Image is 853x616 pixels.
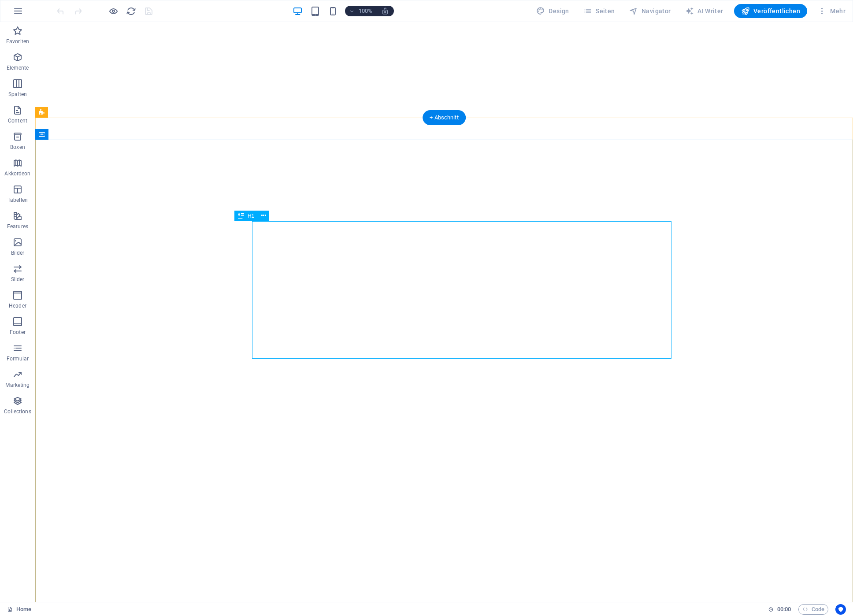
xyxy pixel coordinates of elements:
[4,170,30,177] p: Akkordeon
[818,7,846,15] span: Mehr
[345,6,376,16] button: 100%
[583,7,615,15] span: Seiten
[734,4,807,18] button: Veröffentlichen
[814,4,849,18] button: Mehr
[5,382,30,389] p: Marketing
[108,6,119,16] button: Klicke hier, um den Vorschau-Modus zu verlassen
[741,7,800,15] span: Veröffentlichen
[9,302,26,309] p: Header
[7,604,31,615] a: Klick, um Auswahl aufzuheben. Doppelklick öffnet Seitenverwaltung
[11,276,25,283] p: Slider
[7,223,28,230] p: Features
[685,7,723,15] span: AI Writer
[8,117,27,124] p: Content
[536,7,569,15] span: Design
[10,329,26,336] p: Footer
[126,6,136,16] i: Seite neu laden
[768,604,791,615] h6: Session-Zeit
[580,4,619,18] button: Seiten
[7,197,28,204] p: Tabellen
[802,604,824,615] span: Code
[629,7,671,15] span: Navigator
[682,4,727,18] button: AI Writer
[423,110,466,125] div: + Abschnitt
[8,91,27,98] p: Spalten
[11,249,25,256] p: Bilder
[358,6,372,16] h6: 100%
[381,7,389,15] i: Bei Größenänderung Zoomstufe automatisch an das gewählte Gerät anpassen.
[798,604,828,615] button: Code
[6,38,29,45] p: Favoriten
[4,408,31,415] p: Collections
[7,355,29,362] p: Formular
[10,144,25,151] p: Boxen
[126,6,136,16] button: reload
[7,64,29,71] p: Elemente
[248,213,254,219] span: H1
[626,4,675,18] button: Navigator
[533,4,573,18] div: Design (Strg+Alt+Y)
[835,604,846,615] button: Usercentrics
[777,604,791,615] span: 00 00
[783,606,785,612] span: :
[533,4,573,18] button: Design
